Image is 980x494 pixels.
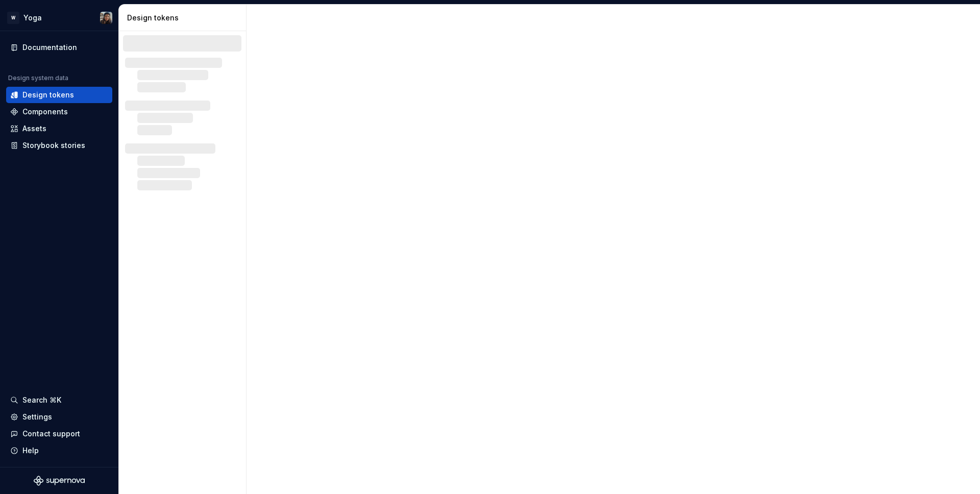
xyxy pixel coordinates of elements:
button: Contact support [6,426,112,442]
div: Contact support [22,429,80,439]
div: Storybook stories [22,140,85,151]
a: Documentation [6,39,112,56]
div: Assets [22,123,46,134]
button: Help [6,442,112,459]
a: Storybook stories [6,137,112,154]
div: Settings [22,412,52,422]
div: Design tokens [22,90,74,100]
a: Settings [6,409,112,425]
a: Components [6,104,112,120]
a: Design tokens [6,87,112,103]
button: Search ⌘K [6,392,112,408]
div: Components [22,107,68,117]
img: Larissa Matos [100,12,112,24]
div: Help [22,446,39,456]
div: Yoga [23,13,42,23]
div: Documentation [22,42,77,53]
div: Search ⌘K [22,395,61,405]
div: W [7,12,19,24]
button: WYogaLarissa Matos [2,7,116,29]
a: Assets [6,120,112,137]
svg: Supernova Logo [34,476,85,486]
div: Design system data [8,74,68,82]
div: Design tokens [127,13,242,23]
